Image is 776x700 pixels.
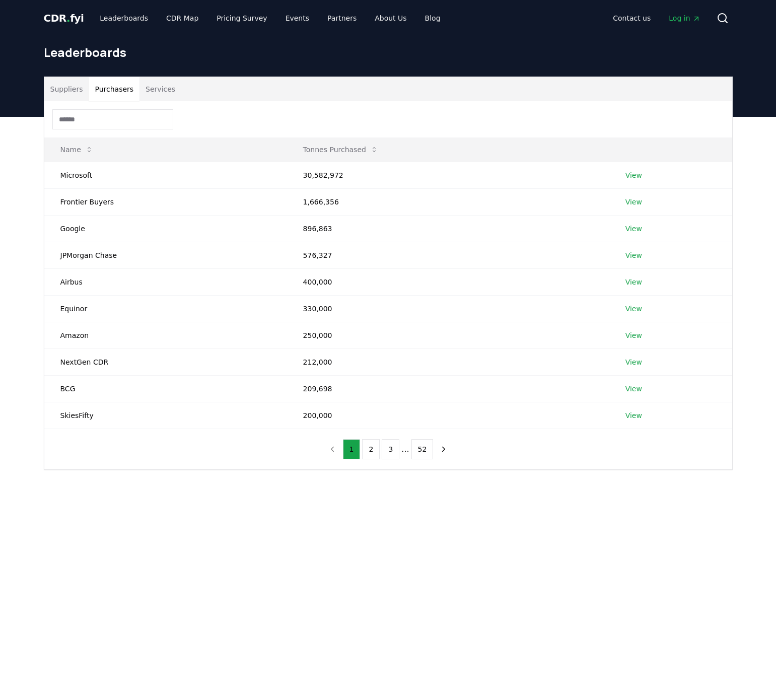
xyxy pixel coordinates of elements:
td: 209,698 [287,375,609,402]
a: Partners [319,9,365,27]
td: Google [44,215,287,242]
button: Services [139,77,181,101]
a: Log in [661,9,708,27]
a: CDR Map [158,9,206,27]
td: 330,000 [287,295,609,322]
td: 896,863 [287,215,609,242]
td: Microsoft [44,162,287,188]
a: View [625,384,642,394]
td: 576,327 [287,242,609,268]
td: 250,000 [287,322,609,348]
td: 400,000 [287,268,609,295]
td: BCG [44,375,287,402]
td: 1,666,356 [287,188,609,215]
a: View [625,250,642,260]
h1: Leaderboards [44,44,733,60]
button: Tonnes Purchased [295,139,386,160]
a: View [625,304,642,314]
a: View [625,224,642,234]
a: View [625,170,642,180]
a: View [625,330,642,340]
td: Frontier Buyers [44,188,287,215]
a: View [625,357,642,367]
a: Contact us [605,9,659,27]
td: SkiesFifty [44,402,287,429]
a: Events [277,9,317,27]
a: Blog [417,9,449,27]
nav: Main [92,9,448,27]
a: About Us [367,9,414,27]
a: View [625,277,642,287]
td: 200,000 [287,402,609,429]
button: next page [435,439,452,459]
td: Amazon [44,322,287,348]
a: Pricing Survey [208,9,275,27]
td: 212,000 [287,348,609,375]
a: View [625,410,642,421]
button: Suppliers [44,77,89,101]
button: Purchasers [89,77,139,101]
button: 52 [411,439,434,459]
button: 3 [382,439,399,459]
td: 30,582,972 [287,162,609,188]
td: NextGen CDR [44,348,287,375]
button: 1 [343,439,361,459]
span: . [66,12,70,24]
a: CDR.fyi [44,11,84,25]
span: CDR fyi [44,12,84,24]
td: Airbus [44,268,287,295]
span: Log in [669,13,700,23]
a: Leaderboards [92,9,156,27]
td: JPMorgan Chase [44,242,287,268]
button: 2 [362,439,380,459]
li: ... [401,443,409,455]
a: View [625,197,642,207]
nav: Main [605,9,708,27]
button: Name [52,139,101,160]
td: Equinor [44,295,287,322]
